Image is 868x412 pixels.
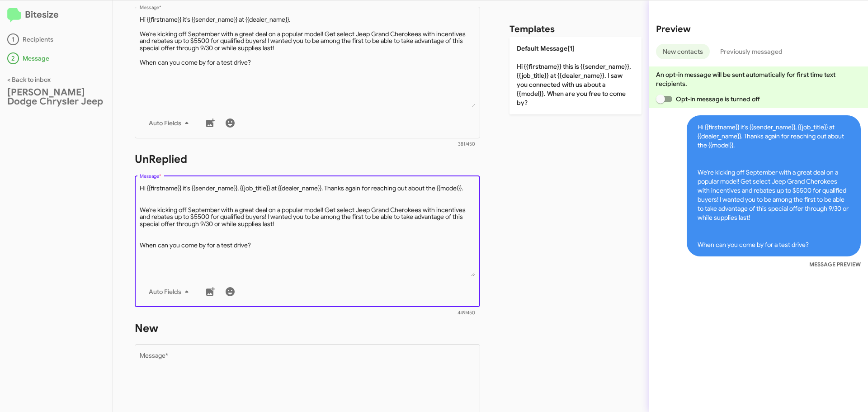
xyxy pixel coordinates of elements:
img: logo-minimal.svg [7,8,21,23]
div: Message [7,52,105,64]
span: New contacts [663,44,703,59]
h2: Bitesize [7,8,105,23]
a: < Back to inbox [7,76,51,84]
button: Previously messaged [713,44,789,59]
span: Previously messaged [720,44,783,59]
div: [PERSON_NAME] Dodge Chrysler Jeep [7,88,105,106]
span: Auto Fields [149,284,192,300]
span: Auto Fields [149,115,192,131]
button: New contacts [656,44,710,59]
small: MESSAGE PREVIEW [809,260,861,269]
button: Auto Fields [142,115,199,131]
h1: UnReplied [135,152,480,166]
span: Default Message[1] [517,44,575,52]
h1: New [135,321,480,336]
mat-hint: 449/450 [458,310,475,316]
div: 1 [7,33,19,45]
mat-hint: 381/450 [458,142,475,147]
h2: Templates [509,22,555,37]
span: Opt-in message is turned off [676,94,760,104]
h2: Preview [656,22,861,37]
p: An opt-in message will be sent automatically for first time text recipients. [656,70,861,88]
div: Recipients [7,33,105,45]
span: Hi {{firstname}} it's {{sender_name}}, {{job_title}} at {{dealer_name}}. Thanks again for reachin... [687,115,861,256]
p: Hi {{firstname}} this is {{sender_name}}, {{job_title}} at {{dealer_name}}. I saw you connected w... [509,37,642,114]
div: 2 [7,52,19,64]
button: Auto Fields [142,284,199,300]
